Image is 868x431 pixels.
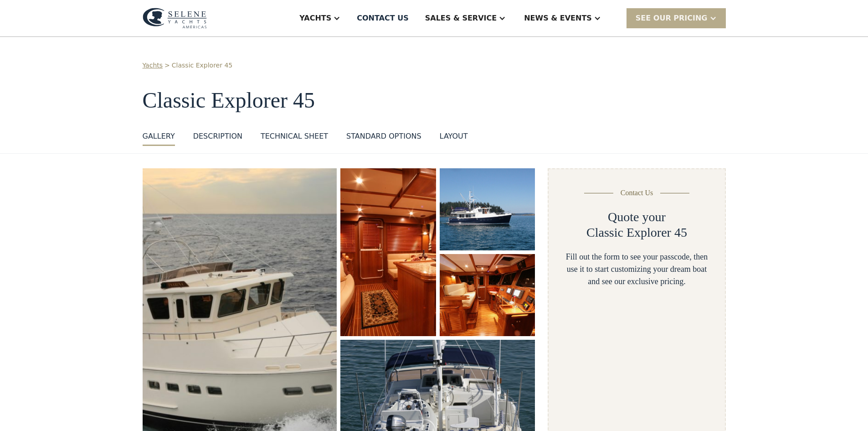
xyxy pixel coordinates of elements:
h1: Classic Explorer 45 [143,88,726,113]
div: Fill out the form to see your passcode, then use it to start customizing your dream boat and see ... [563,251,710,288]
a: open lightbox [440,254,535,336]
div: DESCRIPTION [193,131,242,142]
div: SEE Our Pricing [627,8,726,28]
div: > [164,61,170,70]
div: layout [440,131,468,142]
a: GALLERY [143,131,175,146]
div: SEE Our Pricing [636,13,708,24]
div: Yachts [299,13,331,24]
div: Technical sheet [261,131,328,142]
div: Contact Us [621,187,653,198]
a: open lightbox [340,168,436,336]
a: open lightbox [440,168,535,250]
h2: Classic Explorer 45 [586,225,687,240]
h2: Quote your [608,209,666,225]
a: Technical sheet [261,131,328,146]
div: GALLERY [143,131,175,142]
div: Contact US [357,13,409,24]
img: 45 foot motor yacht [440,254,535,336]
img: logo [143,8,207,29]
div: News & EVENTS [524,13,592,24]
a: layout [440,131,468,146]
img: 45 foot motor yacht [340,168,436,336]
a: Yachts [143,61,163,70]
a: Classic Explorer 45 [172,61,232,70]
div: standard options [346,131,421,142]
a: standard options [346,131,421,146]
img: 45 foot motor yacht [440,168,535,250]
a: DESCRIPTION [193,131,242,146]
div: Sales & Service [425,13,497,24]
